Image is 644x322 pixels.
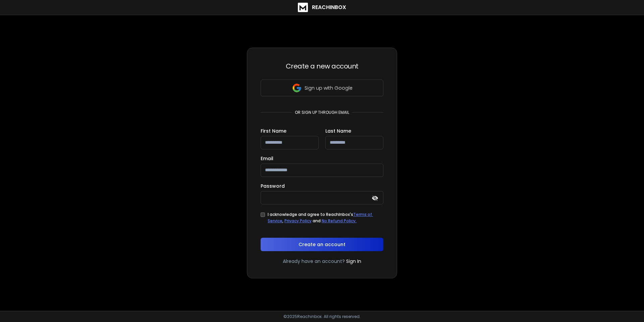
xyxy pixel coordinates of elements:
[305,85,353,91] p: Sign up with Google
[346,258,361,265] a: Sign In
[261,238,383,251] button: Create an account
[268,211,383,224] div: I acknowledge and agree to ReachInbox's , and
[298,3,308,12] img: logo
[284,218,312,224] a: Privacy Policy
[312,3,346,11] h1: ReachInbox
[261,80,383,96] button: Sign up with Google
[292,110,352,115] p: or sign up through email
[325,129,351,133] label: Last Name
[283,314,361,319] p: © 2025 Reachinbox. All rights reserved.
[261,61,383,71] h3: Create a new account
[283,258,345,265] p: Already have an account?
[261,156,273,161] label: Email
[261,184,285,188] label: Password
[268,212,373,224] a: Terms of Service
[261,129,286,133] label: First Name
[298,3,346,12] a: ReachInbox
[322,218,357,224] a: No Refund Policy.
